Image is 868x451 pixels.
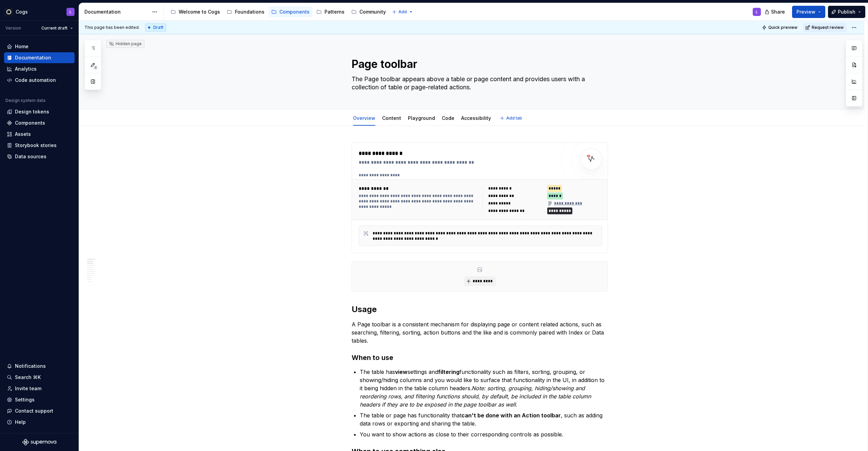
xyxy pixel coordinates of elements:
[360,368,608,409] p: The table has settings and functionality such as filters, sorting, grouping, or showing/hiding co...
[461,115,491,121] a: Accessibility
[458,111,494,125] div: Accessibility
[15,419,26,426] div: Help
[15,396,35,403] div: Settings
[224,6,267,17] a: Foundations
[439,111,457,125] div: Code
[803,23,847,32] button: Request review
[398,9,407,15] span: Add
[360,411,608,428] p: The table or page has functionality that , such as adding data rows or exporting and sharing the ...
[350,111,378,125] div: Overview
[15,131,31,138] div: Assets
[506,115,522,121] span: Add tab
[349,6,389,17] a: Community
[379,111,404,125] div: Content
[16,8,28,15] div: Cogs
[760,23,801,32] button: Quick preview
[756,9,758,15] div: L
[442,115,454,121] a: Code
[15,77,56,84] div: Code automation
[84,8,149,15] div: Documentation
[109,41,142,47] div: Hidden page
[352,353,608,362] h3: When to use
[768,25,797,30] span: Quick preview
[15,108,49,115] div: Design tokens
[350,74,607,93] textarea: The Page toolbar appears above a table or page content and provides users with a collection of ta...
[4,52,75,63] a: Documentation
[4,106,75,117] a: Design tokens
[4,129,75,140] a: Assets
[408,115,435,121] a: Playground
[70,9,72,15] div: L
[382,115,401,121] a: Content
[15,153,46,160] div: Data sources
[761,6,789,18] button: Share
[15,120,45,126] div: Components
[350,56,607,72] textarea: Page toolbar
[461,412,561,419] strong: can't be done with an Action toolbar
[395,368,408,375] strong: view
[269,6,312,17] a: Components
[4,75,75,86] a: Code automation
[4,405,75,416] button: Contact support
[15,54,51,61] div: Documentation
[4,372,75,383] button: Search ⌘K
[4,394,75,405] a: Settings
[145,23,166,32] div: Draft
[93,65,98,70] span: 8
[15,374,41,381] div: Search ⌘K
[353,115,375,121] a: Overview
[22,439,56,446] svg: Supernova Logo
[771,8,785,15] span: Share
[405,111,438,125] div: Playground
[390,7,415,17] button: Add
[15,385,41,392] div: Invite team
[15,142,57,149] div: Storybook stories
[812,25,844,30] span: Request review
[4,417,75,428] button: Help
[360,430,608,438] p: You want to show actions as close to their corresponding controls as possible.
[235,8,264,15] div: Foundations
[15,66,37,72] div: Analytics
[41,25,67,31] span: Current draft
[792,6,825,18] button: Preview
[352,320,608,345] p: A Page toolbar is a consistent mechanism for displaying page or content related actions, such as ...
[15,363,46,369] div: Notifications
[38,23,76,33] button: Current draft
[828,6,865,18] button: Publish
[4,118,75,128] a: Components
[796,8,815,15] span: Preview
[4,41,75,52] a: Home
[438,368,459,375] strong: filtering
[838,8,855,15] span: Publish
[15,408,53,414] div: Contact support
[179,8,220,15] div: Welcome to Cogs
[360,385,593,408] em: Note: sorting, grouping, hiding/showing and reordering rows, and filtering functions should, by d...
[4,140,75,151] a: Storybook stories
[352,304,608,315] h2: Usage
[1,4,77,19] button: CogsL
[359,8,386,15] div: Community
[279,8,310,15] div: Components
[168,5,389,19] div: Page tree
[498,113,525,123] button: Add tab
[168,6,223,17] a: Welcome to Cogs
[15,43,28,50] div: Home
[4,383,75,394] a: Invite team
[314,6,347,17] a: Patterns
[4,361,75,372] button: Notifications
[84,25,140,30] span: This page has been edited.
[5,8,13,16] img: 293001da-8814-4710-858c-a22b548e5d5c.png
[5,25,21,31] div: Version
[4,64,75,74] a: Analytics
[4,151,75,162] a: Data sources
[324,8,344,15] div: Patterns
[5,98,45,103] div: Design system data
